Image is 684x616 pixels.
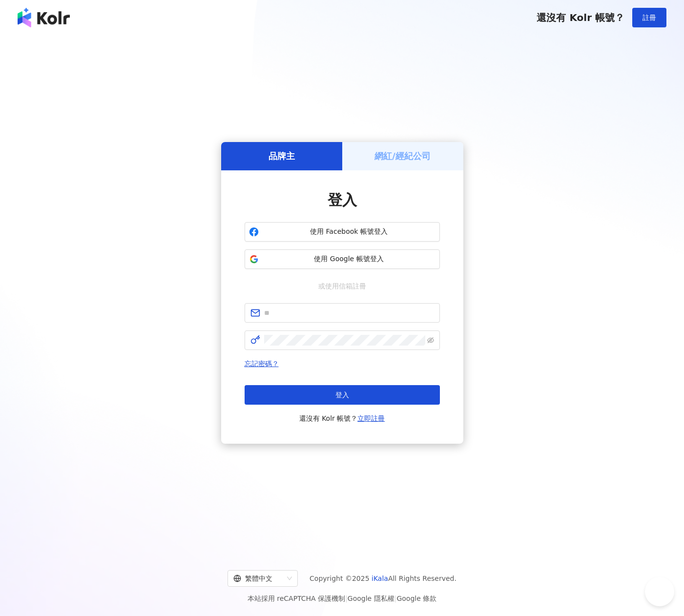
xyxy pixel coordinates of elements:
[374,150,431,162] h5: 網紅/經紀公司
[263,254,435,264] span: 使用 Google 帳號登入
[310,573,456,584] span: Copyright © 2025 All Rights Reserved.
[396,595,436,602] a: Google 條款
[348,595,394,602] a: Google 隱私權
[269,150,295,162] h5: 品牌主
[645,577,674,606] iframe: Help Scout Beacon - Open
[263,227,435,237] span: 使用 Facebook 帳號登入
[233,571,283,586] div: 繁體中文
[345,595,348,602] span: |
[328,191,357,208] span: 登入
[427,337,434,344] span: eye-invisible
[311,281,373,291] span: 或使用信箱註冊
[248,593,436,604] span: 本站採用 reCAPTCHA 保護機制
[372,575,388,582] a: iKala
[335,391,349,399] span: 登入
[357,414,385,422] a: 立即註冊
[632,8,666,27] button: 註冊
[299,412,385,424] span: 還沒有 Kolr 帳號？
[643,14,656,21] span: 註冊
[245,385,440,405] button: 登入
[245,222,440,242] button: 使用 Facebook 帳號登入
[245,249,440,269] button: 使用 Google 帳號登入
[394,595,397,602] span: |
[18,8,70,27] img: logo
[537,12,624,23] span: 還沒有 Kolr 帳號？
[245,360,279,368] a: 忘記密碼？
